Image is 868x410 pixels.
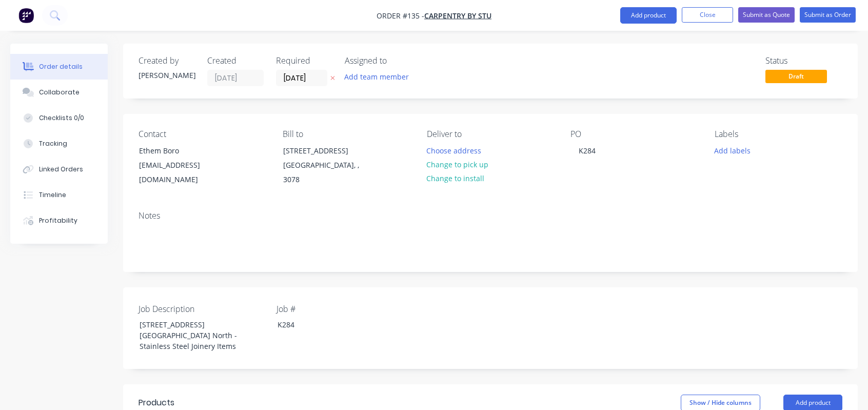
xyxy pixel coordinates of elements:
[207,56,264,66] div: Created
[424,11,491,21] a: Carpentry By Stu
[765,56,842,66] div: Status
[682,7,733,23] button: Close
[39,165,83,174] div: Linked Orders
[283,129,410,139] div: Bill to
[139,129,266,139] div: Contact
[39,216,77,225] div: Profitability
[274,143,377,187] div: [STREET_ADDRESS][GEOGRAPHIC_DATA], , 3078
[139,56,195,66] div: Created by
[131,317,260,354] div: [STREET_ADDRESS][GEOGRAPHIC_DATA] North - Stainless Steel Joinery Items
[283,158,368,187] div: [GEOGRAPHIC_DATA], , 3078
[139,158,224,187] div: [EMAIL_ADDRESS][DOMAIN_NAME]
[269,317,398,332] div: K284
[139,144,224,158] div: Ethem Boro
[345,56,447,66] div: Assigned to
[39,113,84,123] div: Checklists 0/0
[10,157,108,182] button: Linked Orders
[139,303,267,315] label: Job Description
[570,129,698,139] div: PO
[421,158,494,171] button: Change to pick up
[10,131,108,157] button: Tracking
[800,7,856,23] button: Submit as Order
[427,129,555,139] div: Deliver to
[570,143,604,158] div: K284
[765,70,827,83] span: Draft
[139,397,174,409] div: Products
[10,80,108,105] button: Collaborate
[709,143,756,157] button: Add labels
[421,171,489,185] button: Change to install
[345,70,415,84] button: Add team member
[18,8,34,23] img: Factory
[620,7,677,24] button: Add product
[39,88,80,97] div: Collaborate
[139,211,842,221] div: Notes
[10,105,108,131] button: Checklists 0/0
[339,70,415,84] button: Add team member
[10,54,108,80] button: Order details
[39,139,67,148] div: Tracking
[715,129,842,139] div: Labels
[277,303,405,315] label: Job #
[10,208,108,233] button: Profitability
[421,143,486,157] button: Choose address
[39,62,83,71] div: Order details
[283,144,368,158] div: [STREET_ADDRESS]
[377,11,424,21] span: Order #135 -
[738,7,795,23] button: Submit as Quote
[10,182,108,208] button: Timeline
[139,70,195,81] div: [PERSON_NAME]
[130,143,233,187] div: Ethem Boro[EMAIL_ADDRESS][DOMAIN_NAME]
[39,190,66,200] div: Timeline
[276,56,332,66] div: Required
